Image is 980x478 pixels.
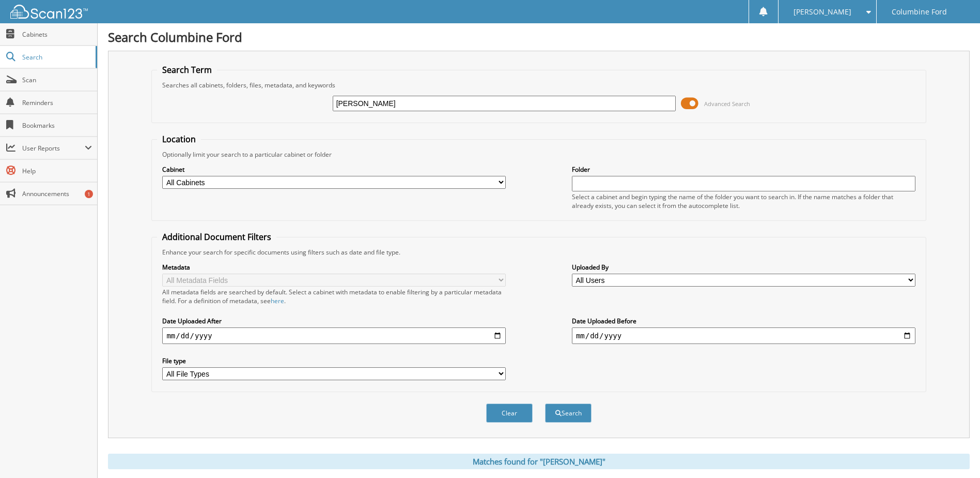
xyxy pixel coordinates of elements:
[22,53,90,62] span: Search
[162,263,506,272] label: Metadata
[545,404,592,423] button: Search
[572,327,915,344] input: end
[157,248,920,257] div: Enhance your search for specific documents using filters such as date and file type.
[108,454,970,469] div: Matches found for "[PERSON_NAME]"
[22,121,92,130] span: Bookmarks
[486,404,533,423] button: Clear
[22,30,92,39] span: Cabinets
[892,9,947,15] span: Columbine Ford
[22,98,92,107] span: Reminders
[704,100,750,108] span: Advanced Search
[108,28,970,46] h1: Search Columbine Ford
[162,288,506,305] div: All metadata fields are searched by default. Select a cabinet with metadata to enable filtering b...
[162,356,506,365] label: File type
[572,192,915,210] div: Select a cabinet and begin typing the name of the folder you want to search in. If the name match...
[85,190,93,198] div: 1
[157,231,276,243] legend: Additional Document Filters
[794,9,851,15] span: [PERSON_NAME]
[572,317,915,325] label: Date Uploaded Before
[22,144,85,153] span: User Reports
[157,133,201,145] legend: Location
[572,263,915,272] label: Uploaded By
[22,189,92,198] span: Announcements
[22,76,92,84] span: Scan
[10,5,88,19] img: scan123-logo-white.svg
[162,327,506,344] input: start
[157,150,920,159] div: Optionally limit your search to a particular cabinet or folder
[162,165,506,174] label: Cabinet
[157,81,920,89] div: Searches all cabinets, folders, files, metadata, and keywords
[22,167,92,175] span: Help
[271,296,284,305] a: here
[157,64,217,76] legend: Search Term
[572,165,915,174] label: Folder
[162,317,506,325] label: Date Uploaded After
